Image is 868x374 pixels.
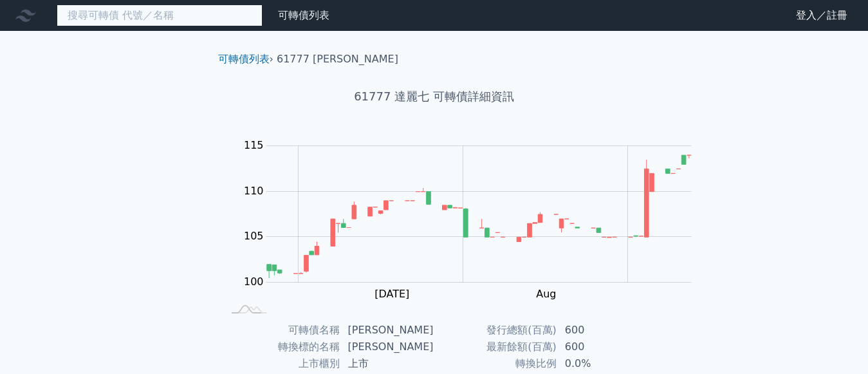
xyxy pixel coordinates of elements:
[340,339,434,355] td: [PERSON_NAME]
[277,51,398,67] li: 61777 [PERSON_NAME]
[786,5,858,26] a: 登入／註冊
[434,339,557,355] td: 最新餘額(百萬)
[223,322,340,339] td: 可轉債名稱
[244,139,264,151] tspan: 115
[340,355,434,372] td: 上市
[434,355,557,372] td: 轉換比例
[557,322,645,339] td: 600
[223,339,340,355] td: 轉換標的名稱
[244,230,264,242] tspan: 105
[223,355,340,372] td: 上市櫃別
[557,355,645,372] td: 0.0%
[278,9,329,21] a: 可轉債列表
[218,51,273,67] li: ›
[340,322,434,339] td: [PERSON_NAME]
[374,288,409,300] tspan: [DATE]
[536,288,556,300] tspan: Aug
[557,339,645,355] td: 600
[244,276,264,288] tspan: 100
[434,322,557,339] td: 發行總額(百萬)
[244,185,264,197] tspan: 110
[237,139,711,300] g: Chart
[57,5,263,26] input: 搜尋可轉債 代號／名稱
[218,53,270,65] a: 可轉債列表
[208,88,661,106] h1: 61777 達麗七 可轉債詳細資訊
